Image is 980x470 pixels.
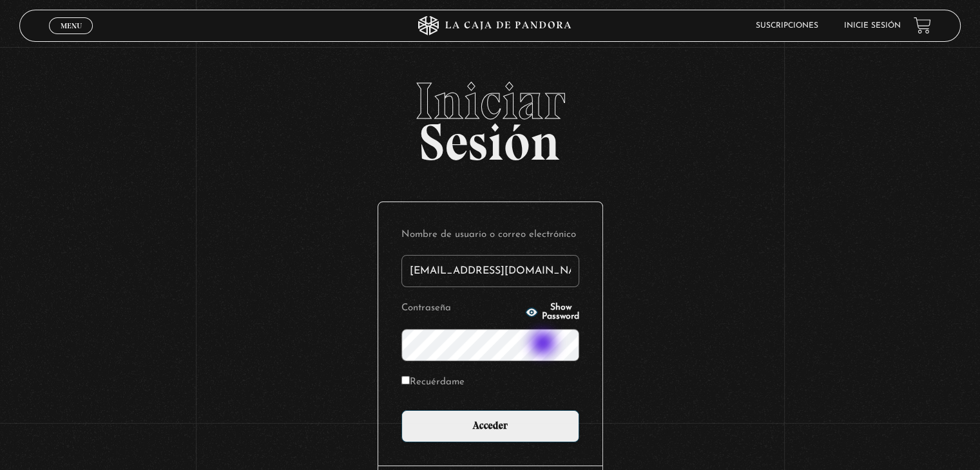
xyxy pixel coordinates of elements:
label: Recuérdame [401,373,465,393]
span: Iniciar [19,75,960,127]
button: Show Password [525,303,579,321]
h2: Sesión [19,75,960,158]
label: Nombre de usuario o correo electrónico [401,225,579,245]
a: Suscripciones [756,22,818,30]
a: Inicie sesión [844,22,901,30]
span: Cerrar [56,32,86,41]
span: Show Password [542,303,579,321]
input: Recuérdame [401,376,410,384]
input: Acceder [401,410,579,442]
label: Contraseña [401,299,521,319]
a: View your shopping cart [914,17,931,34]
span: Menu [61,22,82,30]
